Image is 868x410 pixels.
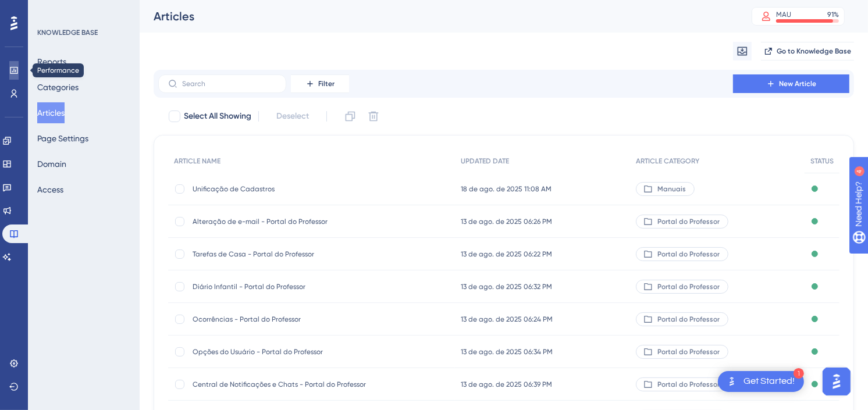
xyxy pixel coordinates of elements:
span: Portal do Professor [657,282,720,291]
span: Central de Notificações e Chats - Portal do Professor [193,380,379,389]
input: Search [182,80,276,88]
span: Portal do Professor [657,315,720,324]
button: Domain [37,154,66,174]
span: 13 de ago. de 2025 06:32 PM [461,282,552,291]
span: Alteração de e-mail - Portal do Professor [193,217,379,226]
button: New Article [733,74,849,93]
button: Access [37,179,63,200]
button: Go to Knowledge Base [761,42,854,60]
button: Page Settings [37,128,88,149]
button: Filter [291,74,349,93]
button: Deselect [266,106,319,127]
span: 13 de ago. de 2025 06:24 PM [461,315,553,324]
span: Ocorrências - Portal do Professor [193,315,379,324]
div: 4 [80,6,84,15]
div: Articles [154,8,723,24]
div: Get Started! [744,375,795,388]
div: 1 [794,368,804,379]
span: 13 de ago. de 2025 06:34 PM [461,347,553,356]
span: Portal do Professor [657,249,720,259]
span: Diário Infantil - Portal do Professor [193,282,379,291]
button: Reports [37,51,66,72]
iframe: UserGuiding AI Assistant Launcher [819,364,854,399]
span: Portal do Professor [657,380,720,389]
span: Filter [318,79,335,88]
span: Manuais [657,184,686,194]
div: MAU [776,10,791,19]
span: Opções do Usuário - Portal do Professor [193,347,379,356]
span: UPDATED DATE [461,156,509,166]
span: Deselect [276,109,309,123]
span: Go to Knowledge Base [777,47,851,56]
span: Need Help? [27,3,73,17]
span: ARTICLE CATEGORY [636,156,699,166]
span: New Article [779,79,816,88]
span: 13 de ago. de 2025 06:26 PM [461,217,552,226]
span: Select All Showing [184,109,251,123]
span: ARTICLE NAME [174,156,220,166]
span: Unificação de Cadastros [193,184,379,194]
span: 13 de ago. de 2025 06:39 PM [461,380,552,389]
span: Tarefas de Casa - Portal do Professor [193,249,379,259]
span: Portal do Professor [657,217,720,226]
span: Portal do Professor [657,347,720,356]
div: Open Get Started! checklist, remaining modules: 1 [718,371,804,392]
div: KNOWLEDGE BASE [37,28,98,37]
button: Categories [37,77,79,98]
div: 91 % [827,10,839,19]
span: 13 de ago. de 2025 06:22 PM [461,249,552,259]
button: Articles [37,102,65,123]
img: launcher-image-alternative-text [725,375,739,388]
span: STATUS [810,156,834,166]
span: 18 de ago. de 2025 11:08 AM [461,184,552,194]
